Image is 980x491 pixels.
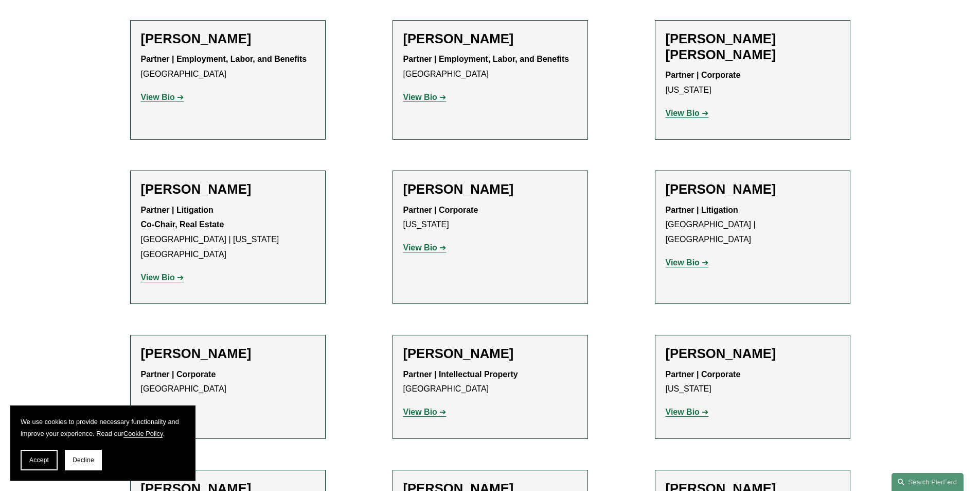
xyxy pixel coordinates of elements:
[65,450,102,470] button: Decline
[403,52,577,82] p: [GEOGRAPHIC_DATA]
[666,206,738,214] strong: Partner | Litigation
[666,109,709,117] a: View Bio
[666,203,840,247] p: [GEOGRAPHIC_DATA] | [GEOGRAPHIC_DATA]
[403,55,569,63] strong: Partner | Employment, Labor, and Benefits
[141,273,184,282] a: View Bio
[403,93,437,101] strong: View Bio
[403,367,577,397] p: [GEOGRAPHIC_DATA]
[123,430,163,437] a: Cookie Policy
[666,408,709,416] a: View Bio
[141,206,224,229] strong: Partner | Litigation Co-Chair, Real Estate
[666,68,840,98] p: [US_STATE]
[666,370,741,379] strong: Partner | Corporate
[141,181,315,197] h2: [PERSON_NAME]
[403,408,447,416] a: View Bio
[403,203,577,233] p: [US_STATE]
[666,109,700,117] strong: View Bio
[666,258,700,267] strong: View Bio
[403,370,518,379] strong: Partner | Intellectual Property
[666,346,840,362] h2: [PERSON_NAME]
[666,181,840,197] h2: [PERSON_NAME]
[403,243,437,252] strong: View Bio
[403,243,447,252] a: View Bio
[141,93,175,101] strong: View Bio
[403,346,577,362] h2: [PERSON_NAME]
[73,456,94,464] span: Decline
[403,93,447,101] a: View Bio
[141,93,184,101] a: View Bio
[666,408,700,416] strong: View Bio
[21,450,58,470] button: Accept
[666,367,840,397] p: [US_STATE]
[403,408,437,416] strong: View Bio
[141,370,216,379] strong: Partner | Corporate
[666,71,741,79] strong: Partner | Corporate
[21,416,185,439] p: We use cookies to provide necessary functionality and improve your experience. Read our .
[666,258,709,267] a: View Bio
[141,367,315,397] p: [GEOGRAPHIC_DATA]
[141,273,175,282] strong: View Bio
[29,456,49,464] span: Accept
[666,31,840,63] h2: [PERSON_NAME] [PERSON_NAME]
[141,55,307,63] strong: Partner | Employment, Labor, and Benefits
[141,52,315,82] p: [GEOGRAPHIC_DATA]
[403,206,478,214] strong: Partner | Corporate
[141,31,315,47] h2: [PERSON_NAME]
[141,203,315,262] p: [GEOGRAPHIC_DATA] | [US_STATE][GEOGRAPHIC_DATA]
[141,346,315,362] h2: [PERSON_NAME]
[403,181,577,197] h2: [PERSON_NAME]
[892,473,964,491] a: Search this site
[403,31,577,47] h2: [PERSON_NAME]
[10,405,195,481] section: Cookie banner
